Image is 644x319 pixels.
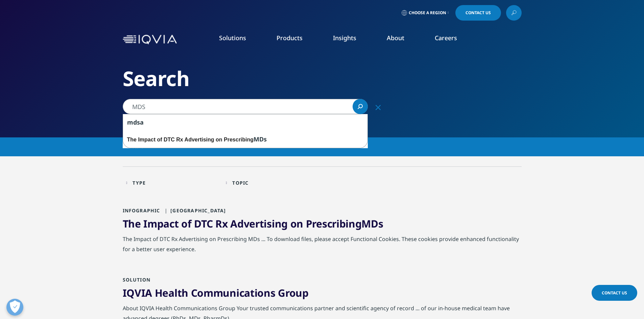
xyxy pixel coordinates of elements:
span: Choose a Region [409,10,446,16]
div: The Impact of DTC Rx Advertising on Prescribing MDs ... To download files, please accept Function... [123,234,522,258]
div: Search Suggestions [123,114,368,148]
span: Contact Us [466,11,491,15]
div: mdsa [123,114,367,131]
img: IQVIA Healthcare Information Technology and Pharma Clinical Research Company [123,35,177,45]
span: Contact Us [602,290,627,296]
div: Clear [370,99,386,115]
span: mds [127,118,140,126]
span: a [140,118,144,126]
svg: Search [358,104,363,109]
h2: Search [123,66,522,91]
a: Products [277,34,303,42]
span: [GEOGRAPHIC_DATA] [162,207,226,214]
div: Type facet. [133,180,146,186]
nav: Primary [180,24,522,55]
span: MDs [361,217,383,231]
span: MDs [254,135,267,143]
svg: Clear [376,105,381,110]
button: Open Preferences [6,299,23,316]
div: The Impact of DTC Rx Advertising on Prescribing MDs [123,131,367,148]
a: Contact Us [455,5,501,21]
a: Search [353,99,368,114]
input: Search [123,99,368,114]
a: Careers [435,34,457,42]
a: Solutions [219,34,246,42]
span: Solution [123,276,151,283]
a: IQVIA Health Communications Group [123,286,309,300]
a: Insights [333,34,356,42]
div: Topic facet. [232,180,248,186]
div: The Impact of DTC Rx Advertising on Prescribing [123,131,367,148]
span: Infographic [123,207,160,214]
a: The Impact of DTC Rx Advertising on PrescribingMDs [123,217,383,231]
a: Contact Us [592,285,637,301]
a: About [387,34,404,42]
